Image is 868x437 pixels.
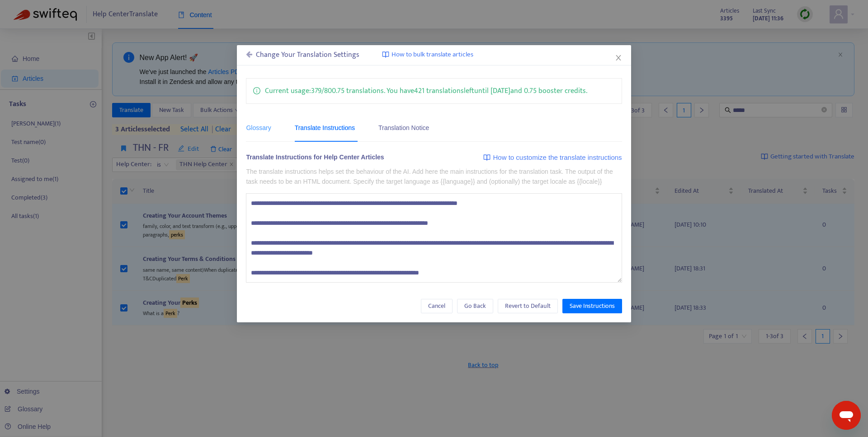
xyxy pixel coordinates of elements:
p: The translate instructions helps set the behaviour of the AI. Add here the main instructions for ... [246,167,622,186]
button: Cancel [421,299,453,313]
button: Close [613,53,623,63]
button: Revert to Default [498,299,558,313]
img: image-link [483,154,491,161]
button: Go Back [457,299,493,313]
p: Current usage: 379 / 800.75 translations . You have 421 translations left until [DATE] and 0.75 b... [265,85,587,97]
div: Translate Instructions for Help Center Articles [246,152,384,165]
span: How to bulk translate articles [392,50,473,60]
span: How to customize the translate instructions [493,152,622,163]
span: Save Instructions [570,301,615,311]
span: Revert to Default [505,301,551,311]
div: Glossary [246,123,271,133]
a: How to bulk translate articles [382,50,473,60]
a: How to customize the translate instructions [483,152,622,163]
span: Cancel [428,301,445,311]
div: Change Your Translation Settings [246,50,359,60]
div: Translate Instructions [295,123,355,133]
span: info-circle [253,85,260,94]
div: Translation Notice [378,123,429,133]
iframe: Button to launch messaging window [832,401,861,430]
span: Go Back [464,301,486,311]
img: image-link [382,51,389,58]
span: close [615,54,622,61]
button: Save Instructions [562,299,622,313]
